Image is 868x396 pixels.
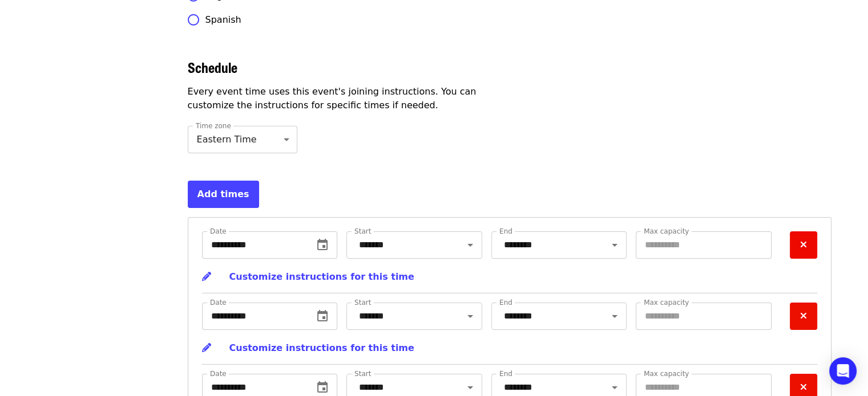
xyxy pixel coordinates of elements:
[462,237,478,253] button: Open
[354,370,371,377] label: Start
[188,181,259,208] button: Add times
[644,370,689,377] label: Max capacity
[229,271,414,282] span: Customize instructions for this time
[644,228,689,235] label: Max capacity
[800,239,807,250] i: times icon
[202,334,414,362] button: Customize instructions for this time
[607,237,623,253] button: Open
[636,231,772,259] input: Max capacity
[229,342,414,353] span: Customize instructions for this time
[800,382,807,393] i: times icon
[636,303,772,330] input: Max capacity
[607,308,623,324] button: Open
[309,231,336,259] button: change date
[196,123,231,129] label: Time zone
[354,228,371,235] label: Start
[188,85,516,112] p: Every event time uses this event's joining instructions. You can customize the instructions for s...
[644,299,689,306] label: Max capacity
[499,299,512,306] label: End
[790,303,817,330] button: Remove
[202,263,414,291] button: Customize instructions for this time
[210,370,227,377] label: Date
[499,370,512,377] label: End
[210,299,227,306] label: Date
[499,228,512,235] label: End
[829,357,857,385] div: Open Intercom Messenger
[462,308,478,324] button: Open
[607,379,623,395] button: Open
[309,303,336,330] button: change date
[188,57,237,77] span: Schedule
[188,126,297,153] div: Eastern Time
[202,271,211,282] i: pencil icon
[800,311,807,321] i: times icon
[205,13,241,27] span: Spanish
[202,342,211,353] i: pencil icon
[462,379,478,395] button: Open
[354,299,371,306] label: Start
[790,231,817,259] button: Remove
[210,228,227,235] label: Date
